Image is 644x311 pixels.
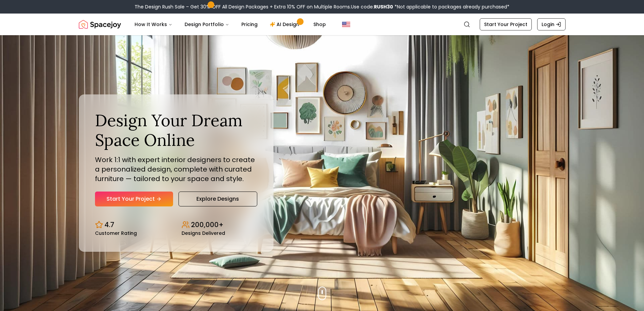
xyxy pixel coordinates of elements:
[236,18,263,31] a: Pricing
[308,18,331,31] a: Shop
[79,18,121,31] a: Spacejoy
[95,192,173,206] a: Start Your Project
[179,18,235,31] button: Design Portfolio
[95,215,257,236] div: Design stats
[374,3,393,10] b: RUSH30
[537,18,566,30] a: Login
[129,18,331,31] nav: Main
[393,3,509,10] span: *Not applicable to packages already purchased*
[95,155,257,183] p: Work 1:1 with expert interior designers to create a personalized design, complete with curated fu...
[178,192,257,206] a: Explore Designs
[79,18,121,31] img: Spacejoy Logo
[182,231,225,236] small: Designs Delivered
[95,111,257,150] h1: Design Your Dream Space Online
[191,220,223,229] p: 200,000+
[342,20,350,28] img: United States
[135,3,509,10] div: The Design Rush Sale – Get 30% OFF All Design Packages + Extra 10% OFF on Multiple Rooms.
[351,3,393,10] span: Use code:
[79,14,566,35] nav: Global
[480,18,532,30] a: Start Your Project
[104,220,114,229] p: 4.7
[95,231,137,236] small: Customer Rating
[264,18,307,31] a: AI Design
[129,18,178,31] button: How It Works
